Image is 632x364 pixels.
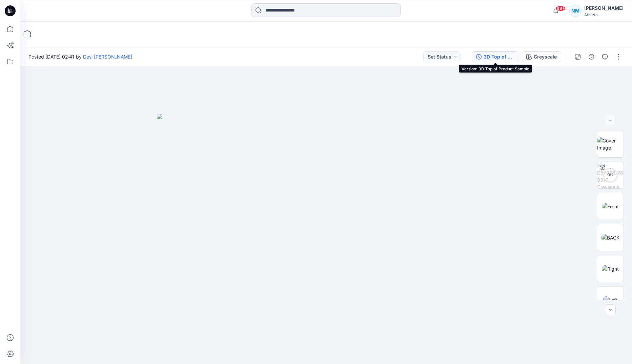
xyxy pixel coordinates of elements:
div: [PERSON_NAME] [584,4,624,12]
div: 0 % [602,172,618,178]
img: Front [602,203,619,210]
span: 99+ [555,6,566,11]
div: Athleta [584,12,624,17]
img: Right [602,265,619,272]
img: eyJhbGciOiJIUzI1NiIsImtpZCI6IjAiLCJzbHQiOiJzZXMiLCJ0eXAiOiJKV1QifQ.eyJkYXRhIjp7InR5cGUiOiJzdG9yYW... [157,114,496,364]
button: 3D Top of Product Sample [472,51,519,62]
img: Left [603,296,617,303]
button: Details [586,51,597,62]
img: A- D57938_789319 Greyscale [597,162,624,188]
div: Greyscale [534,53,557,61]
img: BACK [602,234,619,241]
span: Posted [DATE] 02:41 by [28,53,132,60]
a: Desi [PERSON_NAME] [83,54,132,60]
div: NM [569,5,582,17]
button: Greyscale [522,51,561,62]
img: Cover Image [597,137,624,151]
div: 3D Top of Product Sample [484,53,515,61]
